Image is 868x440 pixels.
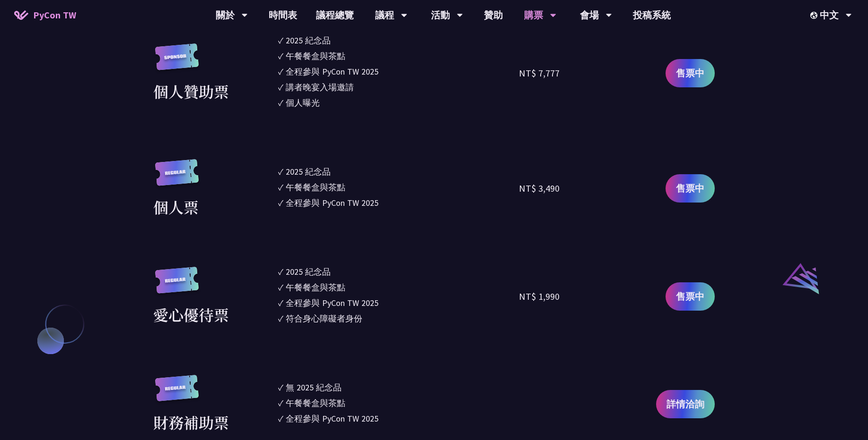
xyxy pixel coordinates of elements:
li: ✓ [278,296,519,309]
div: 全程參與 PyCon TW 2025 [286,65,378,78]
img: Home icon of PyCon TW 2025 [14,10,28,20]
li: ✓ [278,281,519,294]
div: 全程參與 PyCon TW 2025 [286,196,378,209]
div: 2025 紀念品 [286,34,331,47]
div: NT$ 3,490 [519,181,560,195]
li: ✓ [278,397,519,409]
a: 詳情洽詢 [656,390,715,418]
li: ✓ [278,65,519,78]
img: regular.8f272d9.svg [153,267,201,303]
div: 午餐餐盒與茶點 [286,397,345,409]
li: ✓ [278,34,519,47]
a: 售票中 [666,282,715,311]
div: 無 2025 紀念品 [286,381,342,394]
img: regular.8f272d9.svg [153,375,201,411]
span: 售票中 [676,289,704,304]
a: 售票中 [666,59,715,87]
span: PyCon TW [33,8,76,22]
div: NT$ 7,777 [519,66,560,80]
img: Locale Icon [810,12,820,19]
li: ✓ [278,196,519,209]
div: 2025 紀念品 [286,265,331,278]
li: ✓ [278,96,519,109]
li: ✓ [278,381,519,394]
img: sponsor.43e6a3a.svg [153,43,201,80]
div: 午餐餐盒與茶點 [286,181,345,194]
div: 全程參與 PyCon TW 2025 [286,296,378,309]
div: 個人贊助票 [153,80,229,102]
div: 全程參與 PyCon TW 2025 [286,412,378,425]
li: ✓ [278,312,519,325]
span: 售票中 [676,181,704,195]
li: ✓ [278,165,519,178]
li: ✓ [278,181,519,194]
span: 售票中 [676,66,704,80]
div: 個人曝光 [286,96,320,109]
div: 符合身心障礙者身份 [286,312,362,325]
div: 講者晚宴入場邀請 [286,81,354,93]
li: ✓ [278,81,519,93]
li: ✓ [278,265,519,278]
a: 售票中 [666,174,715,203]
span: 詳情洽詢 [666,397,704,411]
li: ✓ [278,412,519,425]
a: PyCon TW [5,3,86,27]
div: 財務補助票 [153,411,229,433]
div: 愛心優待票 [153,303,229,326]
div: 午餐餐盒與茶點 [286,281,345,294]
li: ✓ [278,50,519,62]
div: 2025 紀念品 [286,165,331,178]
div: 個人票 [153,195,199,218]
img: regular.8f272d9.svg [153,159,201,195]
div: NT$ 1,990 [519,289,560,304]
div: 午餐餐盒與茶點 [286,50,345,62]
